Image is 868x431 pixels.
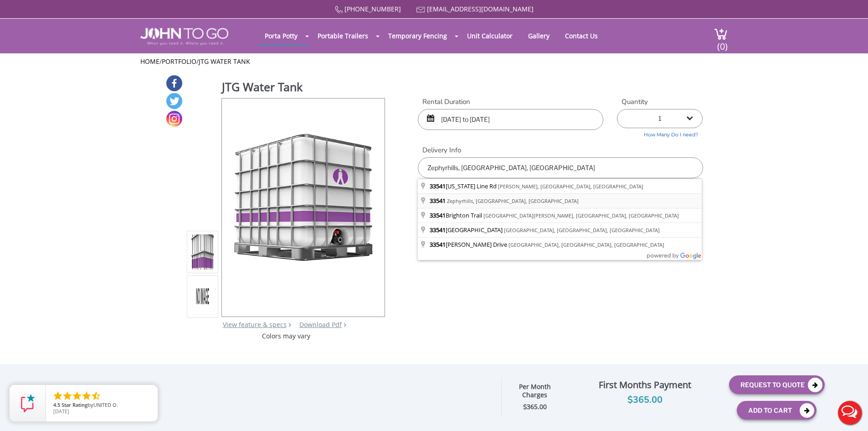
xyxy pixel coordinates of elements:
[430,211,446,219] span: 33541
[299,320,342,329] a: Download Pdf
[418,109,603,130] input: Start date | End date
[72,390,82,401] li: 
[729,375,825,394] button: Request To Quote
[430,226,504,234] span: [GEOGRAPHIC_DATA]
[504,227,660,234] span: [GEOGRAPHIC_DATA], [GEOGRAPHIC_DATA], [GEOGRAPHIC_DATA]
[199,57,250,66] a: JTG Water Tank
[430,240,446,249] span: 33541
[166,75,182,91] a: Facebook
[187,332,386,341] div: Colors may vary
[617,128,703,139] a: How Many Do I need?
[430,211,483,219] span: Brighton Trail
[223,320,287,329] a: View feature & specs
[288,323,291,327] img: right arrow icon
[430,197,446,205] span: 33541
[140,57,159,66] a: Home
[418,145,703,155] label: Delivery Info
[498,183,643,190] span: [PERSON_NAME], [GEOGRAPHIC_DATA], [GEOGRAPHIC_DATA]
[430,240,508,249] span: [PERSON_NAME] Drive
[381,27,454,45] a: Temporary Fencing
[418,157,703,178] input: Delivery Address
[335,6,343,14] img: Call
[190,189,215,404] img: svg+xml;base64,PHN2ZyB4bWxucz0iaHR0cDovL3d3dy53My5vcmcvMjAwMC9zdmciIHdpZHRoPSIxNTAiIGhlaWdodD0iMT...
[228,99,378,313] img: Product
[519,382,551,400] strong: Per Month Charges
[430,182,498,190] span: [US_STATE] Line Rd
[19,394,37,412] img: Review Rating
[258,27,304,45] a: Porta Potty
[53,408,69,415] span: [DATE]
[166,111,182,127] a: Instagram
[93,401,118,408] span: UNITED O.
[447,197,579,204] span: Zephyrhills, [GEOGRAPHIC_DATA], [GEOGRAPHIC_DATA]
[483,212,679,219] span: [GEOGRAPHIC_DATA][PERSON_NAME], [GEOGRAPHIC_DATA], [GEOGRAPHIC_DATA]
[558,27,605,45] a: Contact Us
[53,401,60,408] span: 4.5
[430,182,446,190] span: 33541
[52,390,63,401] li: 
[737,401,817,420] button: Add To Cart
[140,28,228,45] img: JOHN to go
[508,241,664,248] span: [GEOGRAPHIC_DATA], [GEOGRAPHIC_DATA], [GEOGRAPHIC_DATA]
[430,226,446,234] span: 33541
[418,97,603,107] label: Rental Duration
[527,402,547,411] span: 365.00
[62,401,87,408] span: Star Rating
[568,377,722,393] div: First Months Payment
[717,33,728,52] span: (0)
[190,145,215,359] img: Product
[523,403,547,411] strong: $
[832,395,868,431] button: Live Chat
[344,5,401,13] a: [PHONE_NUMBER]
[166,93,182,109] a: Twitter
[81,390,92,401] li: 
[53,402,150,409] span: by
[222,79,386,97] h1: JTG Water Tank
[427,5,534,13] a: [EMAIL_ADDRESS][DOMAIN_NAME]
[714,28,728,40] img: cart a
[344,323,346,327] img: chevron.png
[162,57,196,66] a: Portfolio
[460,27,519,45] a: Unit Calculator
[311,27,375,45] a: Portable Trailers
[416,7,425,13] img: Mail
[617,97,703,107] label: Quantity
[521,27,556,45] a: Gallery
[568,393,722,407] div: $365.00
[140,57,728,66] ul: / /
[62,390,73,401] li: 
[91,390,102,401] li: 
